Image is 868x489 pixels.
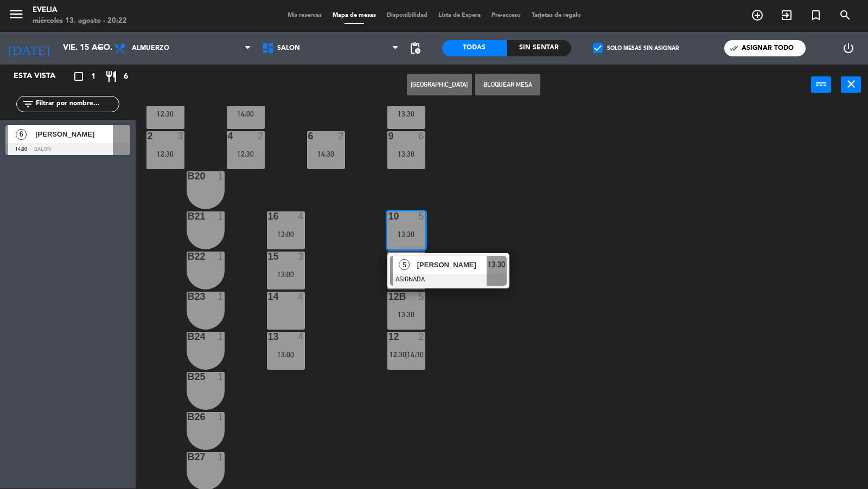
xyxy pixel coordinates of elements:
[307,150,345,158] div: 14:30
[91,70,95,83] span: 1
[218,372,224,382] div: 1
[148,131,148,141] div: 2
[188,332,188,342] div: B24
[227,150,265,158] div: 12:30
[399,259,410,270] span: 5
[388,211,389,221] div: 10
[177,131,184,141] div: 3
[751,9,764,22] i: add_circle_outline
[267,230,305,238] div: 13:00
[381,12,433,18] span: Disponibilidad
[388,252,389,261] div: 11
[16,129,27,140] span: 6
[146,150,184,158] div: 12:30
[188,211,188,221] div: B21
[188,372,188,382] div: B25
[124,70,128,83] span: 6
[267,271,305,278] div: 13:00
[338,131,344,141] div: 2
[33,5,127,16] div: Evelia
[298,292,304,301] div: 4
[5,70,78,83] div: Esta vista
[188,292,188,301] div: B23
[35,128,113,140] span: [PERSON_NAME]
[268,332,269,342] div: 13
[387,230,425,238] div: 13:30
[188,171,188,181] div: B20
[268,252,269,261] div: 15
[132,44,169,52] span: Almuerzo
[842,42,855,55] i: power_settings_new
[388,332,389,342] div: 12
[390,350,406,359] span: 12:30
[433,12,486,18] span: Lista de Espera
[93,42,106,55] i: arrow_drop_down
[418,252,425,261] div: 5
[593,43,603,53] span: check_box
[188,412,188,422] div: B26
[387,110,425,118] div: 13:30
[258,131,264,141] div: 2
[730,44,738,53] span: done_all
[387,311,425,318] div: 13:30
[780,9,793,22] i: exit_to_app
[298,211,304,221] div: 4
[218,211,224,221] div: 1
[268,292,269,301] div: 14
[35,98,119,110] input: Filtrar por nombre...
[486,12,526,18] span: Pre-acceso
[724,40,806,56] button: done_allAsignar todo
[8,6,24,22] i: menu
[839,9,852,22] i: search
[841,76,861,93] button: close
[282,12,327,18] span: Mis reservas
[267,351,305,358] div: 13:00
[146,110,184,118] div: 12:30
[105,70,118,83] i: restaurant
[298,252,304,261] div: 3
[218,171,224,181] div: 1
[405,350,407,359] span: |
[277,44,300,52] span: SALON
[218,292,224,301] div: 1
[409,42,422,55] span: pending_actions
[188,452,188,462] div: B27
[442,40,507,56] div: Todas
[488,258,505,271] span: 13:30
[218,252,224,261] div: 1
[526,12,586,18] span: Tarjetas de regalo
[417,259,487,271] span: [PERSON_NAME]
[845,78,858,91] i: close
[227,110,265,118] div: 14:00
[22,98,35,111] i: filter_list
[8,6,24,26] button: menu
[72,70,85,83] i: crop_square
[387,150,425,158] div: 13:30
[218,332,224,342] div: 1
[218,452,224,462] div: 1
[388,131,389,141] div: 9
[188,252,188,261] div: B22
[475,74,540,95] button: Bloquear Mesa
[228,131,228,141] div: 4
[33,16,127,27] div: miércoles 13. agosto - 20:22
[388,292,389,301] div: 12B
[809,9,822,22] i: turned_in_not
[507,40,571,56] div: Sin sentar
[308,131,309,141] div: 6
[811,76,831,93] button: power_input
[418,211,425,221] div: 5
[418,131,425,141] div: 6
[268,211,269,221] div: 16
[298,332,304,342] div: 4
[327,12,381,18] span: Mapa de mesas
[407,74,472,95] button: [GEOGRAPHIC_DATA]
[418,292,425,301] div: 5
[407,350,424,359] span: 14:30
[815,78,828,91] i: power_input
[593,43,679,53] label: Solo mesas sin asignar
[218,412,224,422] div: 1
[418,332,425,342] div: 2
